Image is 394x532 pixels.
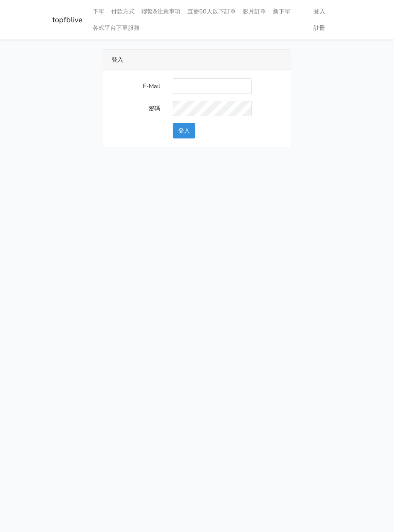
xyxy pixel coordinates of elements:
div: 登入 [103,50,291,70]
label: 密碼 [105,101,166,116]
a: 直播50人以下訂單 [184,3,239,20]
a: 付款方式 [108,3,138,20]
label: E-Mail [105,78,166,94]
button: 登入 [173,123,195,138]
a: 登入 [310,3,329,20]
a: 聯繫&注意事項 [138,3,184,20]
a: 影片訂單 [239,3,270,20]
a: 下單 [89,3,108,20]
a: 註冊 [310,20,329,36]
a: 新下單 [270,3,294,20]
a: topfblive [52,12,83,28]
a: 各式平台下單服務 [89,20,143,36]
